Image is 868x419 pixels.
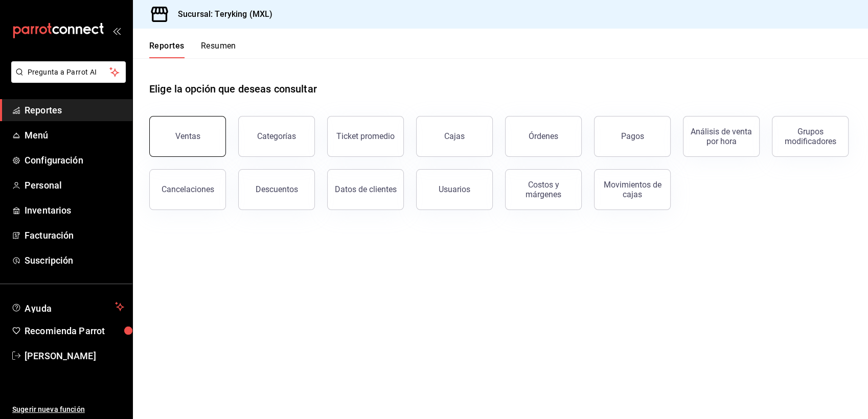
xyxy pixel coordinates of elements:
[505,169,582,210] button: Costos y márgenes
[690,127,753,146] div: Análisis de venta por hora
[170,8,272,20] h3: Sucursal: Teryking (MXL)
[512,180,575,199] div: Costos y márgenes
[327,116,404,157] button: Ticket promedio
[28,67,110,78] span: Pregunta a Parrot AI
[335,184,397,194] div: Datos de clientes
[529,131,558,141] div: Órdenes
[594,116,671,157] button: Pagos
[416,116,493,157] a: Cajas
[25,203,124,217] span: Inventarios
[238,169,315,210] button: Descuentos
[256,184,298,194] div: Descuentos
[505,116,582,157] button: Órdenes
[601,180,664,199] div: Movimientos de cajas
[25,324,124,338] span: Recomienda Parrot
[416,169,493,210] button: Usuarios
[594,169,671,210] button: Movimientos de cajas
[149,41,185,58] button: Reportes
[25,128,124,142] span: Menú
[25,153,124,167] span: Configuración
[12,404,124,415] span: Sugerir nueva función
[149,116,226,157] button: Ventas
[175,131,200,141] div: Ventas
[162,184,214,194] div: Cancelaciones
[149,169,226,210] button: Cancelaciones
[25,253,124,267] span: Suscripción
[336,131,395,141] div: Ticket promedio
[201,41,236,58] button: Resumen
[683,116,760,157] button: Análisis de venta por hora
[7,74,126,85] a: Pregunta a Parrot AI
[257,131,296,141] div: Categorías
[439,184,470,194] div: Usuarios
[25,178,124,192] span: Personal
[779,127,842,146] div: Grupos modificadores
[149,81,317,97] h1: Elige la opción que deseas consultar
[25,300,111,313] span: Ayuda
[149,41,236,58] div: navigation tabs
[25,349,124,363] span: [PERSON_NAME]
[327,169,404,210] button: Datos de clientes
[25,103,124,117] span: Reportes
[11,61,126,83] button: Pregunta a Parrot AI
[238,116,315,157] button: Categorías
[112,27,121,35] button: open_drawer_menu
[444,130,465,143] div: Cajas
[772,116,849,157] button: Grupos modificadores
[621,131,644,141] div: Pagos
[25,228,124,242] span: Facturación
